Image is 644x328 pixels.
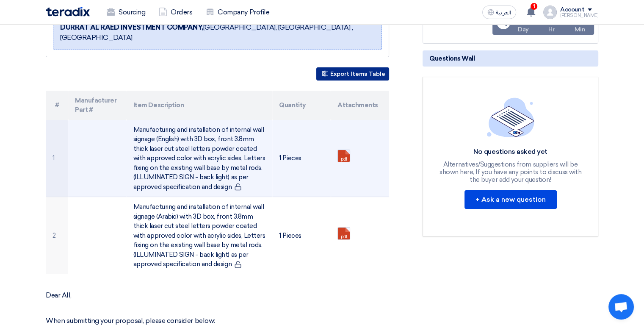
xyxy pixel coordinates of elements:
th: Manufacturer Part # [68,91,127,120]
span: العربية [496,10,511,16]
img: profile_test.png [543,6,557,19]
td: Manufacturing and installation of internal wall signage (Arabic) with 3D box, front 3.8mm thick l... [127,197,273,274]
button: + Ask a new question [464,190,557,209]
div: Alternatives/Suggestions from suppliers will be shown here, If you have any points to discuss wit... [439,161,583,183]
div: [PERSON_NAME] [560,13,598,18]
img: Teradix logo [46,7,90,17]
a: Sourcing [100,3,152,22]
a: SAMPLE__RECEPTION_CENOMI_LOGO__DETAILS_box__mm_1756393030275.pdf [338,150,406,201]
a: Company Profile [199,3,276,22]
div: Day [518,25,529,34]
td: 1 Pieces [272,197,331,274]
th: # [46,91,68,120]
div: Account [560,6,584,14]
button: العربية [482,6,516,19]
a: Open chat [608,294,634,320]
p: Dear All, [46,291,389,300]
span: 1 [531,3,537,10]
div: No questions asked yet [439,147,583,156]
th: Quantity [272,91,331,120]
td: Manufacturing and installation of internal wall signage (English) with 3D box, front 3.8mm thick ... [127,120,273,197]
div: Hr [548,25,554,34]
a: SAMPLE__RECEPTION_CENOMI_LOGO__DETAILS_box__mm_1756393038524.pdf [338,228,406,278]
a: Orders [152,3,199,22]
b: DURRAT AL RAED INVESTMENT COMPANY, [60,23,203,31]
th: Item Description [127,91,273,120]
img: empty_state_list.svg [487,97,534,137]
div: Min [574,25,585,34]
th: Attachments [331,91,389,120]
td: 1 [46,120,68,197]
button: Export Items Table [316,67,389,81]
td: 2 [46,197,68,274]
p: When submitting your proposal, please consider below: [46,317,389,325]
span: [GEOGRAPHIC_DATA], [GEOGRAPHIC_DATA] ,[GEOGRAPHIC_DATA] [60,22,375,43]
span: Questions Wall [429,54,475,63]
td: 1 Pieces [272,120,331,197]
